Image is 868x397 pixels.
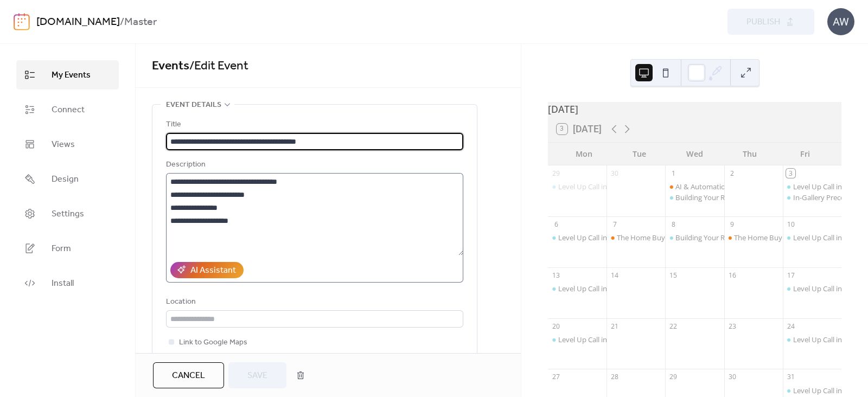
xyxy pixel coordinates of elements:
[669,220,678,229] div: 8
[669,322,678,331] div: 22
[16,60,119,89] a: My Events
[786,271,795,280] div: 17
[669,271,678,280] div: 15
[786,220,795,229] div: 10
[724,233,783,242] div: The Home Buying Process from A to Z in Spanish
[783,233,841,242] div: Level Up Call in English
[52,242,71,255] span: Form
[610,271,620,280] div: 14
[548,335,607,344] div: Level Up Call in Spanish
[607,233,665,242] div: The Home Buying Process from A to Z in English
[52,173,79,186] span: Design
[667,143,723,165] div: Wed
[793,233,866,242] div: Level Up Call in English
[552,220,561,229] div: 6
[14,13,30,30] img: logo
[675,193,834,202] div: Building Your Real Estate Business Plan in English
[548,284,607,293] div: Level Up Call in Spanish
[170,262,244,278] button: AI Assistant
[166,99,221,112] span: Event details
[16,130,119,159] a: Views
[557,143,612,165] div: Mon
[166,296,461,309] div: Location
[16,164,119,194] a: Design
[16,268,119,298] a: Install
[727,220,737,229] div: 9
[558,233,634,242] div: Level Up Call in Spanish
[124,12,157,33] b: Master
[669,373,678,382] div: 29
[548,102,841,116] div: [DATE]
[52,208,84,221] span: Settings
[786,169,795,178] div: 3
[552,322,561,331] div: 20
[552,373,561,382] div: 27
[665,233,724,242] div: Building Your Real Estate Business Plan in Spanish
[52,277,74,290] span: Install
[612,143,667,165] div: Tue
[827,8,854,35] div: AW
[610,373,620,382] div: 28
[669,169,678,178] div: 1
[786,322,795,331] div: 24
[783,386,841,395] div: Level Up Call in English
[152,54,189,78] a: Events
[52,104,85,117] span: Connect
[617,233,771,242] div: The Home Buying Process from A to Z in English
[52,69,91,82] span: My Events
[783,182,841,191] div: Level Up Call in English
[793,335,866,344] div: Level Up Call in English
[665,182,724,191] div: AI & Automation in Real Estate: Tools for Modern Agents
[552,169,561,178] div: 29
[36,12,120,33] a: [DOMAIN_NAME]
[190,264,236,277] div: AI Assistant
[16,199,119,228] a: Settings
[665,193,724,202] div: Building Your Real Estate Business Plan in English
[166,118,461,131] div: Title
[727,169,737,178] div: 2
[548,233,607,242] div: Level Up Call in Spanish
[189,54,248,78] span: / Edit Event
[786,373,795,382] div: 31
[153,362,224,388] button: Cancel
[552,271,561,280] div: 13
[558,182,634,191] div: Level Up Call in Spanish
[120,12,124,33] b: /
[783,193,841,202] div: In-Gallery Preconstruction Sales Training
[610,220,620,229] div: 7
[558,284,634,293] div: Level Up Call in Spanish
[558,335,634,344] div: Level Up Call in Spanish
[777,143,833,165] div: Fri
[727,322,737,331] div: 23
[783,284,841,293] div: Level Up Call in English
[727,271,737,280] div: 16
[548,182,607,191] div: Level Up Call in Spanish
[610,169,620,178] div: 30
[610,322,620,331] div: 21
[52,138,75,151] span: Views
[793,386,866,395] div: Level Up Call in English
[16,95,119,124] a: Connect
[16,234,119,263] a: Form
[783,335,841,344] div: Level Up Call in English
[727,373,737,382] div: 30
[793,284,866,293] div: Level Up Call in English
[675,182,857,191] div: AI & Automation in Real Estate: Tools for Modern Agents
[722,143,777,165] div: Thu
[179,336,247,349] span: Link to Google Maps
[166,158,461,171] div: Description
[172,369,205,382] span: Cancel
[793,182,866,191] div: Level Up Call in English
[675,233,837,242] div: Building Your Real Estate Business Plan in Spanish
